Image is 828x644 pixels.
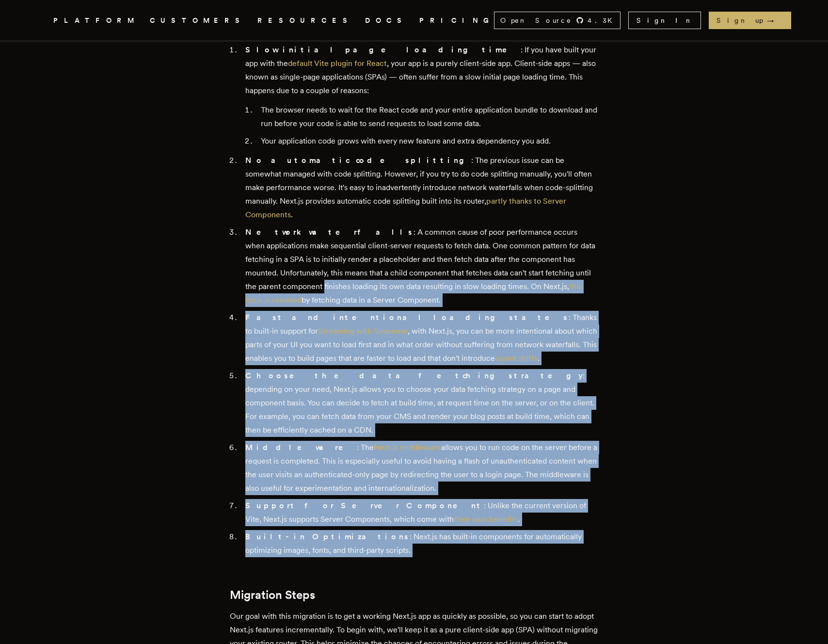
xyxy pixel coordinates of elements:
li: Your application code grows with every new feature and extra dependency you add. [258,134,598,148]
strong: Built-in Optimizations [245,532,410,541]
strong: Middleware [245,443,357,452]
li: The browser needs to wait for the React code and your entire application bundle to download and r... [258,103,598,130]
strong: Fast and intentional loading states [245,313,569,322]
span: 4.3 K [588,16,618,25]
a: Next.js middleware [374,443,441,452]
a: PRICING [419,15,494,27]
a: Sign up [709,12,791,29]
strong: Slow initial page loading time [245,45,521,54]
button: PLATFORM [53,15,138,27]
a: DOCS [365,15,408,27]
li: : Thanks to built-in support for , with Next.js, you can be more intentional about which parts of... [242,311,598,365]
li: : If you have built your app with the , your app is a purely client-side app. Client-side apps — ... [242,43,598,148]
strong: No automatic code splitting [245,156,471,165]
span: → [767,16,783,25]
button: RESOURCES [257,15,353,27]
h2: Migration Steps [230,588,598,602]
strong: Support for Server Component [245,501,484,510]
li: : Unlike the current version of Vite, Next.js supports Server Components, which come with . [242,499,598,526]
li: : A common cause of poor performance occurs when applications make sequential client-server reque... [242,225,598,307]
span: Open Source [500,16,572,25]
a: Sign In [628,12,701,29]
a: Streaming with Suspense [318,326,408,336]
strong: Choose the data fetching strategy [245,371,583,380]
a: layout shifts [495,354,538,363]
li: : The allows you to run code on the server before a request is completed. This is especially usef... [242,441,598,495]
strong: Network waterfalls [245,227,414,237]
a: CUSTOMERS [150,15,246,27]
li: : Next.js has built-in components for automatically optimizing images, fonts, and third-party scr... [242,530,598,557]
a: default Vite plugin for React [288,59,387,68]
a: their own benefits [454,515,518,524]
li: : The previous issue can be somewhat managed with code splitting. However, if you try to do code ... [242,154,598,222]
li: : depending on your need, Next.js allows you to choose your data fetching strategy on a page and ... [242,369,598,437]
